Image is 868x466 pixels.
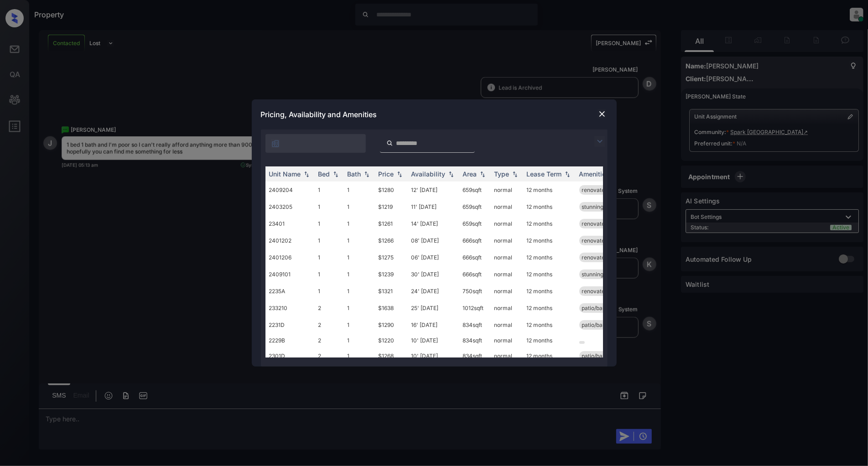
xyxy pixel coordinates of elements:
[315,181,344,198] td: 1
[375,266,408,283] td: $1239
[344,266,375,283] td: 1
[582,203,626,210] span: stunning views*...
[269,170,301,178] div: Unit Name
[265,283,315,300] td: 2235A
[395,171,404,177] img: sorting
[315,333,344,347] td: 2
[265,333,315,347] td: 2229B
[252,99,617,129] div: Pricing, Availability and Amenities
[523,316,576,333] td: 12 months
[459,316,491,333] td: 834 sqft
[344,181,375,198] td: 1
[315,316,344,333] td: 2
[271,139,280,148] img: icon-zuma
[523,333,576,347] td: 12 months
[302,171,311,177] img: sorting
[447,171,456,177] img: sorting
[408,266,459,283] td: 30' [DATE]
[494,170,509,178] div: Type
[315,300,344,316] td: 2
[315,215,344,232] td: 1
[375,316,408,333] td: $1290
[265,181,315,198] td: 2409204
[375,249,408,266] td: $1275
[582,186,608,193] span: renovated
[459,300,491,316] td: 1012 sqft
[491,198,523,215] td: normal
[344,249,375,266] td: 1
[523,215,576,232] td: 12 months
[582,305,617,311] span: patio/balcony
[265,198,315,215] td: 2403205
[411,170,446,178] div: Availability
[582,237,608,244] span: renovated
[344,333,375,347] td: 1
[563,171,572,177] img: sorting
[375,300,408,316] td: $1638
[408,181,459,198] td: 12' [DATE]
[344,283,375,300] td: 1
[344,232,375,249] td: 1
[348,170,361,178] div: Bath
[459,232,491,249] td: 666 sqft
[459,283,491,300] td: 750 sqft
[331,171,340,177] img: sorting
[582,254,608,261] span: renovated
[491,283,523,300] td: normal
[375,283,408,300] td: $1321
[582,288,608,295] span: renovated
[459,215,491,232] td: 659 sqft
[375,333,408,347] td: $1220
[408,249,459,266] td: 06' [DATE]
[523,232,576,249] td: 12 months
[582,352,617,359] span: patio/balcony
[265,347,315,364] td: 2301D
[408,347,459,364] td: 10' [DATE]
[459,198,491,215] td: 659 sqft
[344,300,375,316] td: 1
[523,300,576,316] td: 12 months
[582,321,617,328] span: patio/balcony
[408,333,459,347] td: 10' [DATE]
[459,249,491,266] td: 666 sqft
[463,170,477,178] div: Area
[408,215,459,232] td: 14' [DATE]
[344,347,375,364] td: 1
[491,300,523,316] td: normal
[265,316,315,333] td: 2231D
[375,232,408,249] td: $1266
[523,181,576,198] td: 12 months
[408,316,459,333] td: 16' [DATE]
[315,283,344,300] td: 1
[379,170,394,178] div: Price
[265,232,315,249] td: 2401202
[491,266,523,283] td: normal
[315,249,344,266] td: 1
[315,198,344,215] td: 1
[523,266,576,283] td: 12 months
[459,333,491,347] td: 834 sqft
[386,139,393,147] img: icon-zuma
[510,171,520,177] img: sorting
[459,266,491,283] td: 666 sqft
[408,232,459,249] td: 08' [DATE]
[344,215,375,232] td: 1
[582,220,608,227] span: renovated
[265,215,315,232] td: 23401
[315,266,344,283] td: 1
[598,109,607,119] img: close
[491,249,523,266] td: normal
[491,347,523,364] td: normal
[579,170,610,178] div: Amenities
[315,347,344,364] td: 2
[478,171,487,177] img: sorting
[375,198,408,215] td: $1219
[491,316,523,333] td: normal
[459,347,491,364] td: 834 sqft
[491,333,523,347] td: normal
[315,232,344,249] td: 1
[344,316,375,333] td: 1
[375,181,408,198] td: $1280
[523,347,576,364] td: 12 months
[523,249,576,266] td: 12 months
